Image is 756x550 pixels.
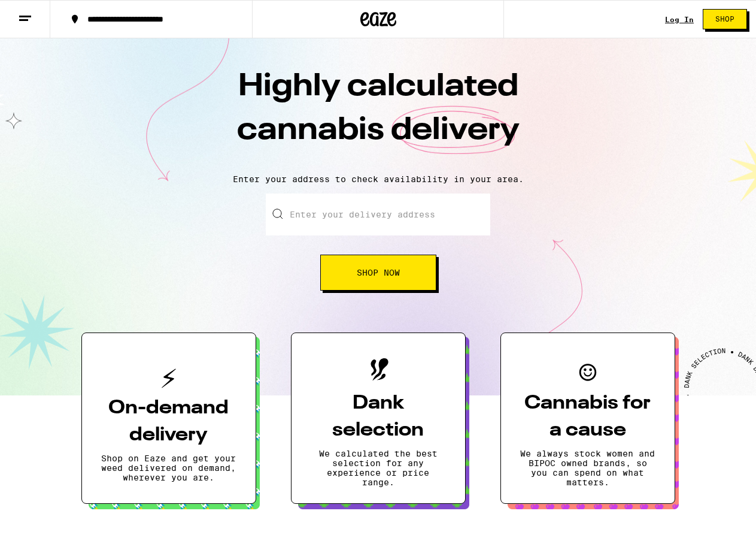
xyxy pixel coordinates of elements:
button: Cannabis for a causeWe always stock women and BIPOC owned brands, so you can spend on what matters. [500,333,675,504]
h1: Highly calculated cannabis delivery [169,65,588,165]
button: On-demand deliveryShop on Eaze and get your weed delivered on demand, wherever you are. [81,333,256,504]
p: Enter your address to check availability in your area. [12,174,744,184]
a: Shop [694,9,756,29]
p: We calculated the best selection for any experience or price range. [311,449,446,487]
span: Shop Now [357,268,400,277]
span: Shop [715,16,734,23]
button: Shop Now [320,255,436,291]
input: Enter your delivery address [266,194,490,235]
h3: Dank selection [311,390,446,444]
button: Shop [703,9,747,29]
p: We always stock women and BIPOC owned brands, so you can spend on what matters. [520,449,655,487]
h3: On-demand delivery [101,395,236,449]
h3: Cannabis for a cause [520,390,655,444]
p: Shop on Eaze and get your weed delivered on demand, wherever you are. [101,454,236,482]
button: Dank selectionWe calculated the best selection for any experience or price range. [291,333,466,504]
a: Log In [665,16,694,23]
